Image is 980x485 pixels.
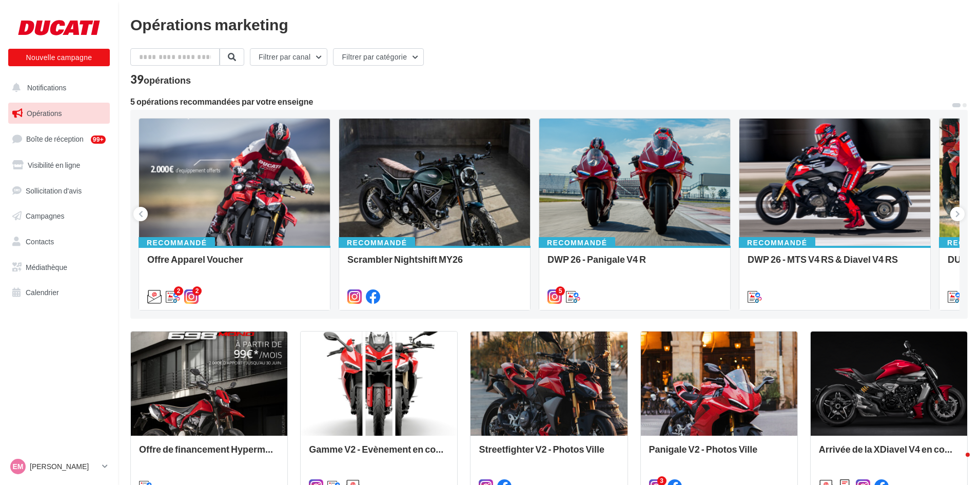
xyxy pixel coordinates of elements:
[6,154,112,176] a: Visibilité en ligne
[174,286,183,296] div: 2
[6,205,112,227] a: Campagnes
[309,444,449,464] div: Gamme V2 - Evènement en concession
[139,444,279,464] div: Offre de financement Hypermotard 698 Mono
[945,450,970,475] iframe: Intercom live chat
[26,134,84,143] span: Boîte de réception
[250,48,327,66] button: Filtrer par canal
[130,98,951,106] div: 5 opérations recommandées par votre enseigne
[6,77,108,99] button: Notifications
[8,49,110,66] button: Nouvelle campagne
[479,444,619,464] div: Streetfighter V2 - Photos Ville
[13,461,24,472] span: EM
[130,16,968,32] div: Opérations marketing
[139,237,215,248] div: Recommandé
[91,135,106,144] div: 99+
[347,254,522,275] div: Scrambler Nightshift MY26
[6,180,112,202] a: Sollicitation d'avis
[27,109,62,118] span: Opérations
[144,75,191,85] div: opérations
[748,254,922,275] div: DWP 26 - MTS V4 RS & Diavel V4 RS
[819,444,959,464] div: Arrivée de la XDiavel V4 en concession
[30,461,98,472] p: [PERSON_NAME]
[26,263,67,271] span: Médiathèque
[6,103,112,124] a: Opérations
[739,237,815,248] div: Recommandé
[547,254,722,275] div: DWP 26 - Panigale V4 R
[130,74,191,85] div: 39
[26,237,54,246] span: Contacts
[6,282,112,303] a: Calendrier
[6,231,112,253] a: Contacts
[28,161,80,169] span: Visibilité en ligne
[147,254,322,275] div: Offre Apparel Voucher
[26,186,82,195] span: Sollicitation d'avis
[26,211,65,220] span: Campagnes
[649,444,789,464] div: Panigale V2 - Photos Ville
[26,288,59,297] span: Calendrier
[333,48,424,66] button: Filtrer par catégorie
[6,257,112,278] a: Médiathèque
[539,237,615,248] div: Recommandé
[6,128,112,150] a: Boîte de réception99+
[556,286,565,296] div: 5
[8,457,110,476] a: EM [PERSON_NAME]
[339,237,415,248] div: Recommandé
[192,286,202,296] div: 2
[27,83,66,92] span: Notifications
